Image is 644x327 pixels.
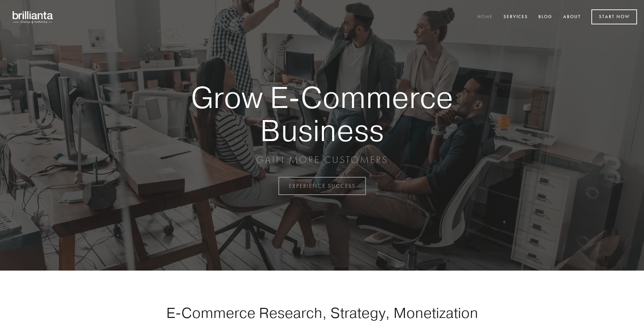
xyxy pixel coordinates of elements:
strong: Grow E-Commerce Business [167,81,477,147]
a: Blog [534,11,557,23]
a: Services [499,11,532,23]
p: GAIN MORE CUSTOMERS [167,154,477,166]
img: brillianta - research, strategy, marketing [7,7,59,27]
a: EXPERIENCE SUCCESS [278,177,366,195]
a: Start Now [591,9,637,24]
h1: E-Commerce Research, Strategy, Monetization [144,304,500,321]
a: Home [473,11,497,23]
a: About [559,11,585,23]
